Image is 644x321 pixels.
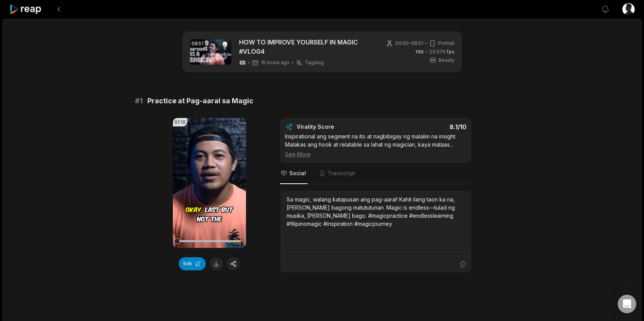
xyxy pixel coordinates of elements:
[305,60,324,66] span: Tagalog
[429,48,454,55] span: 23.976
[383,123,466,131] div: 8.1 /10
[147,96,253,106] span: Practice at Pag-aaral sa Magic
[328,169,355,177] span: Transcript
[261,60,290,66] span: 15 hours ago
[280,163,471,184] nav: Tabs
[447,49,454,55] span: fps
[173,118,246,248] video: Your browser does not support mp4 format.
[285,132,466,158] div: Inspirational ang segment na ito at nagbibigay ng malalim na insight. Malakas ang hook at relatab...
[179,257,206,270] button: Edit
[618,295,636,313] div: Open Intercom Messenger
[239,38,372,56] a: HOW TO IMPROVE YOURSELF IN MAGIC #VLOG4
[439,57,454,64] span: Beasty
[297,123,380,131] div: Virality Score
[438,40,454,47] span: Portrait
[287,195,465,228] div: Sa magic, walang katapusan ang pag-aaral! Kahit ilang taon ka na, [PERSON_NAME] bagong matututuna...
[135,96,143,106] span: # 1
[395,40,423,47] span: 00:00 - 08:51
[289,169,306,177] span: Social
[285,150,466,158] div: See More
